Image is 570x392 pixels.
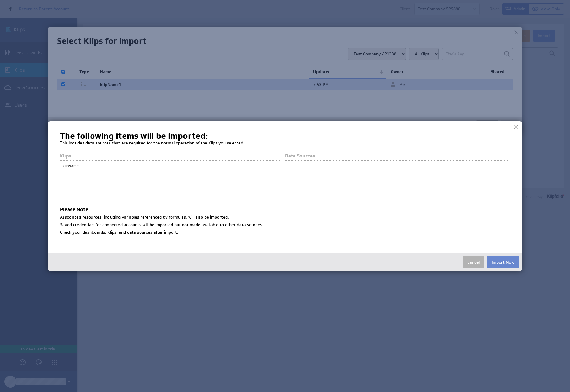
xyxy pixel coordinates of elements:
[60,207,510,213] h4: Please Note:
[60,228,510,235] li: Check your dashboards, Klips, and data sources after import.
[487,256,519,268] button: Import Now
[60,153,285,161] div: Klips
[60,139,510,147] p: This includes data sources that are required for the normal operation of the Klips you selected.
[61,162,281,170] div: klipName1
[60,220,510,228] li: Saved credentials for connected accounts will be imported but not made available to other data so...
[285,153,510,161] div: Data Sources
[60,213,510,220] li: Associated resources, including variables referenced by formulas, will also be imported.
[60,133,510,139] h1: The following items will be imported:
[463,256,484,268] button: Cancel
